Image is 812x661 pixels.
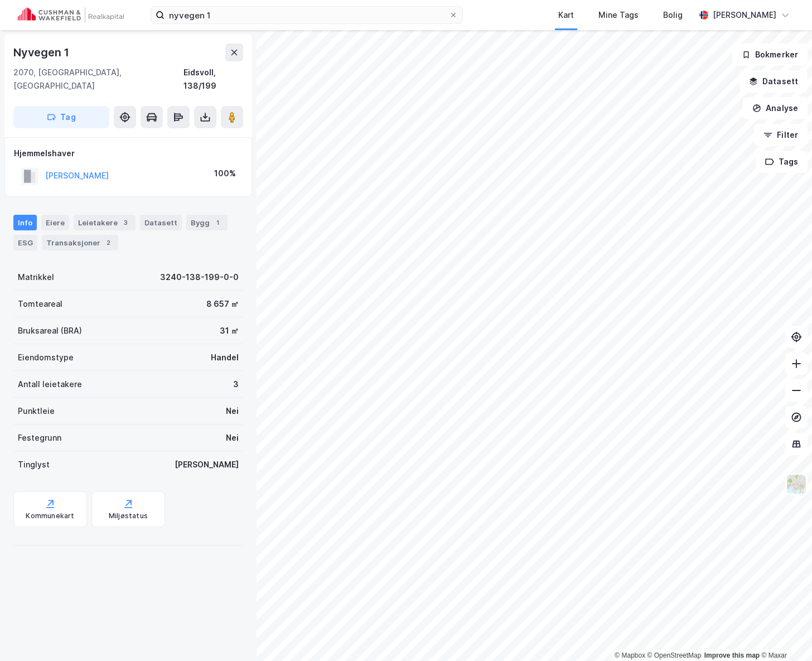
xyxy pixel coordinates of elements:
button: Datasett [739,70,808,93]
div: 1 [212,217,223,228]
div: Hjemmelshaver [14,147,243,160]
div: Info [13,215,37,230]
div: 2 [103,237,114,248]
div: Leietakere [74,215,136,230]
div: Nei [226,404,239,418]
a: Improve this map [704,652,760,659]
img: cushman-wakefield-realkapital-logo.202ea83816669bd177139c58696a8fa1.svg [18,7,124,23]
div: 8 657 ㎡ [206,297,239,311]
div: 100% [214,167,236,180]
div: Eiere [41,215,69,230]
button: Analyse [743,97,808,119]
div: [PERSON_NAME] [175,458,239,471]
div: Kommunekart [26,512,74,520]
div: Nyvegen 1 [13,44,71,61]
button: Filter [754,124,808,146]
div: Tomteareal [18,297,62,311]
div: 3240-138-199-0-0 [160,271,239,284]
img: Z [786,474,807,495]
div: Eiendomstype [18,351,74,364]
input: Søk på adresse, matrikkel, gårdeiere, leietakere eller personer [165,7,449,23]
div: 3 [233,378,239,391]
div: 3 [120,217,131,228]
div: Matrikkel [18,271,54,284]
div: Miljøstatus [109,512,148,520]
div: ESG [13,235,37,250]
button: Tag [13,106,109,128]
div: Tinglyst [18,458,50,471]
div: Bruksareal (BRA) [18,324,82,337]
div: Eidsvoll, 138/199 [183,66,243,93]
div: Mine Tags [598,8,639,22]
div: Punktleie [18,404,55,418]
div: Kontrollprogram for chat [756,607,812,661]
button: Tags [756,151,808,173]
div: Kart [558,8,574,22]
button: Bokmerker [732,44,808,66]
iframe: Chat Widget [756,607,812,661]
div: Handel [211,351,239,364]
div: Festegrunn [18,431,61,445]
div: [PERSON_NAME] [713,8,776,22]
div: 31 ㎡ [220,324,239,337]
div: Bolig [663,8,683,22]
div: Transaksjoner [42,235,118,250]
div: 2070, [GEOGRAPHIC_DATA], [GEOGRAPHIC_DATA] [13,66,183,93]
a: Mapbox [615,652,645,659]
div: Antall leietakere [18,378,82,391]
div: Nei [226,431,239,445]
div: Datasett [140,215,182,230]
div: Bygg [186,215,228,230]
a: OpenStreetMap [647,652,702,659]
